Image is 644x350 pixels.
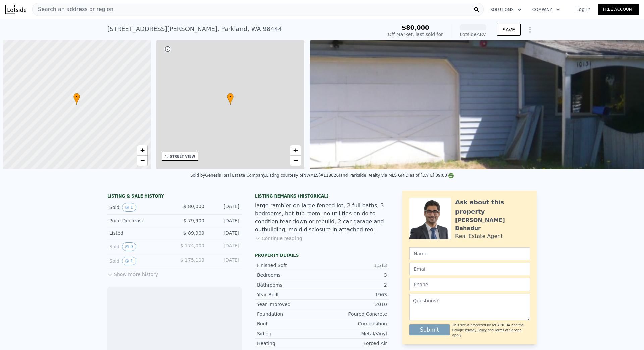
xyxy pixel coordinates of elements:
[455,216,530,232] div: [PERSON_NAME] Bahadur
[322,320,387,327] div: Composition
[107,24,282,34] div: [STREET_ADDRESS][PERSON_NAME] , Parkland , WA 98444
[460,31,486,38] div: Lotside ARV
[322,340,387,347] div: Forced Air
[409,263,530,275] input: Email
[227,94,234,100] span: •
[388,31,443,38] div: Off Market, last sold for
[257,330,322,337] div: Siding
[257,262,322,269] div: Finished Sqft
[109,230,169,236] div: Listed
[255,193,389,199] div: Listing Remarks (Historical)
[180,257,204,263] span: $ 175,100
[257,301,322,308] div: Year Improved
[140,146,144,155] span: +
[257,311,322,317] div: Foundation
[107,193,241,200] div: LISTING & SALE HISTORY
[257,281,322,288] div: Bathrooms
[322,301,387,308] div: 2010
[109,257,169,265] div: Sold
[210,217,239,224] div: [DATE]
[257,291,322,298] div: Year Built
[322,281,387,288] div: 2
[293,156,298,165] span: −
[527,4,566,16] button: Company
[255,253,389,258] div: Property details
[5,5,26,14] img: Lotside
[257,320,322,327] div: Roof
[455,198,530,216] div: Ask about this property
[290,145,301,156] a: Zoom in
[322,330,387,337] div: Metal/Vinyl
[257,272,322,278] div: Bedrooms
[293,146,298,155] span: +
[290,156,301,166] a: Zoom out
[266,173,454,178] div: Listing courtesy of NWMLS (#118026) and Parkside Realty via MLS GRID as of [DATE] 09:00
[122,257,136,265] button: View historical data
[190,173,266,178] div: Sold by Genesis Real Estate Company .
[257,340,322,347] div: Heating
[170,154,195,159] div: STREET VIEW
[140,156,144,165] span: −
[495,328,521,332] a: Terms of Service
[137,156,147,166] a: Zoom out
[322,291,387,298] div: 1963
[183,218,204,223] span: $ 79,900
[497,24,521,36] button: SAVE
[409,247,530,260] input: Name
[210,203,239,212] div: [DATE]
[255,202,389,234] div: large rambler on large fenced lot, 2 full baths, 3 bedrooms, hot tub room, no utilities on do to ...
[452,323,530,338] div: This site is protected by reCAPTCHA and the Google and apply.
[183,230,204,236] span: $ 89,900
[227,93,234,105] div: •
[485,4,527,16] button: Solutions
[448,173,454,178] img: NWMLS Logo
[33,5,113,13] span: Search an address or region
[465,328,487,332] a: Privacy Policy
[109,242,169,251] div: Sold
[137,145,147,156] a: Zoom in
[598,4,639,15] a: Free Account
[322,311,387,317] div: Poured Concrete
[183,204,204,209] span: $ 80,000
[409,278,530,291] input: Phone
[409,324,450,335] button: Submit
[107,268,158,278] button: Show more history
[73,94,80,100] span: •
[523,23,537,36] button: Show Options
[568,6,598,13] a: Log In
[322,272,387,278] div: 3
[210,257,239,265] div: [DATE]
[455,232,503,240] div: Real Estate Agent
[255,235,302,242] button: Continue reading
[322,262,387,269] div: 1,513
[210,242,239,251] div: [DATE]
[180,243,204,248] span: $ 174,000
[122,203,136,212] button: View historical data
[109,217,169,224] div: Price Decrease
[210,230,239,236] div: [DATE]
[109,203,169,212] div: Sold
[402,24,429,31] span: $80,000
[122,242,136,251] button: View historical data
[73,93,80,105] div: •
